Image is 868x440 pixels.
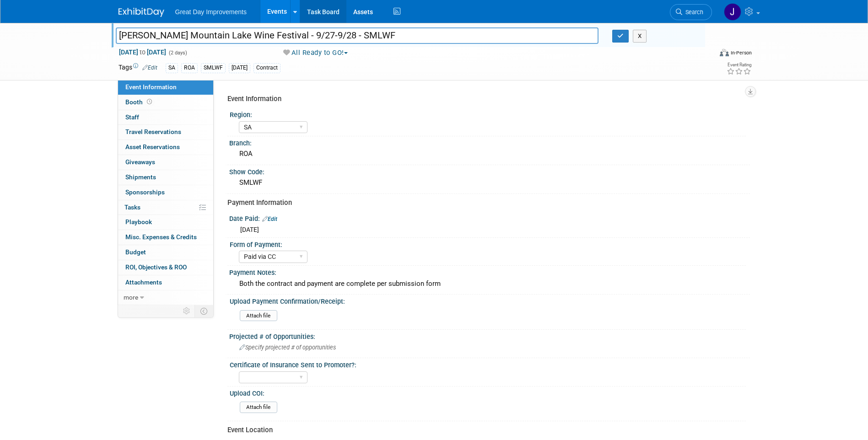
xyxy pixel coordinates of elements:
[118,140,213,155] a: Asset Reservations
[229,212,750,224] div: Date Paid:
[125,158,155,166] span: Giveaways
[118,95,213,110] a: Booth
[138,48,147,56] span: to
[230,108,746,119] div: Region:
[236,147,743,161] div: ROA
[229,330,750,341] div: Projected # of Opportunities:
[633,30,647,43] button: X
[230,358,746,370] div: Certificate of Insurance Sent to Promoter?:
[236,176,743,190] div: SMLWF
[724,3,741,21] img: Jennifer Hockstra
[730,49,752,56] div: In-Person
[194,305,213,317] td: Toggle Event Tabs
[125,248,146,256] span: Budget
[125,279,162,286] span: Attachments
[118,170,213,185] a: Shipments
[280,48,351,58] button: All Ready to GO!
[118,155,213,170] a: Giveaways
[118,80,213,95] a: Event Information
[229,63,250,73] div: [DATE]
[227,198,743,208] div: Payment Information
[118,290,213,305] a: more
[227,94,743,104] div: Event Information
[236,277,743,291] div: Both the contract and payment are complete per submission form
[118,260,213,275] a: ROI, Objectives & ROO
[125,98,154,106] span: Booth
[125,188,165,196] span: Sponsorships
[125,173,156,181] span: Shipments
[119,63,157,73] td: Tags
[682,9,703,16] span: Search
[179,305,195,317] td: Personalize Event Tab Strip
[230,238,746,249] div: Form of Payment:
[124,204,140,211] span: Tasks
[262,216,277,222] a: Edit
[240,226,259,233] span: [DATE]
[125,128,181,135] span: Travel Reservations
[229,136,750,148] div: Branch:
[201,63,226,73] div: SMLWF
[124,294,138,301] span: more
[118,275,213,290] a: Attachments
[125,233,197,241] span: Misc. Expenses & Credits
[125,218,152,225] span: Playbook
[230,386,746,398] div: Upload COI:
[118,110,213,125] a: Staff
[227,425,743,435] div: Event Location
[125,263,187,271] span: ROI, Objectives & ROO
[181,63,198,73] div: ROA
[145,98,154,105] span: Booth not reserved yet
[658,48,752,61] div: Event Format
[118,200,213,215] a: Tasks
[118,230,213,245] a: Misc. Expenses & Credits
[230,295,746,306] div: Upload Payment Confirmation/Receipt:
[118,125,213,140] a: Travel Reservations
[125,83,177,91] span: Event Information
[239,344,336,351] span: Specify projected # of opportunities
[175,8,247,16] span: Great Day Improvements
[166,63,178,73] div: SA
[119,8,164,17] img: ExhibitDay
[168,50,187,56] span: (2 days)
[727,63,751,67] div: Event Rating
[142,64,157,71] a: Edit
[125,113,139,121] span: Staff
[119,48,167,56] span: [DATE] [DATE]
[670,4,712,20] a: Search
[118,245,213,260] a: Budget
[229,165,750,177] div: Show Code:
[125,143,180,150] span: Asset Reservations
[118,185,213,200] a: Sponsorships
[720,49,729,56] img: Format-Inperson.png
[229,266,750,277] div: Payment Notes:
[253,63,280,73] div: Contract
[118,215,213,230] a: Playbook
